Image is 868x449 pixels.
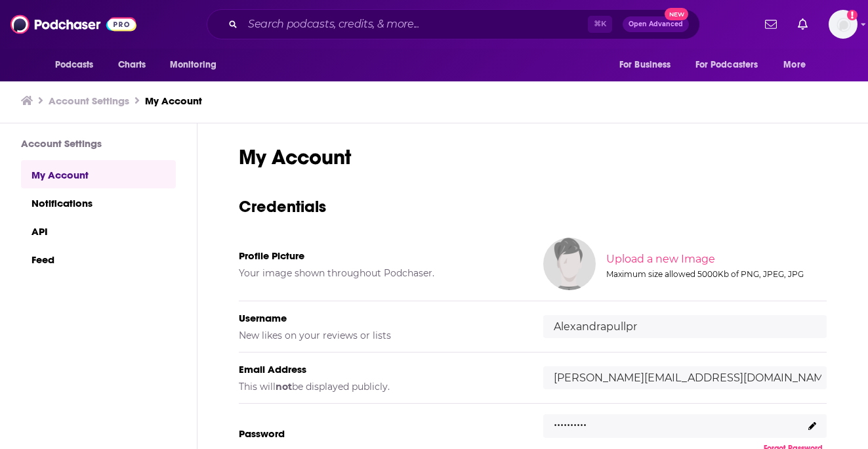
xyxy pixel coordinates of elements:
[46,53,111,77] button: open menu
[21,217,176,245] a: API
[21,245,176,273] a: Feed
[665,8,688,20] span: New
[623,16,689,32] button: Open AdvancedNew
[239,249,522,262] h5: Profile Picture
[829,10,858,39] img: User Profile
[10,12,136,37] img: Podchaser - Follow, Share and Rate Podcasts
[21,137,176,150] h3: Account Settings
[829,10,858,39] span: Logged in as Alexandrapullpr
[760,13,782,35] a: Show notifications dropdown
[239,312,522,324] h5: Username
[619,56,671,74] span: For Business
[783,56,806,74] span: More
[588,16,612,33] span: ⌘ K
[774,53,822,77] button: open menu
[207,9,700,39] div: Search podcasts, credits, & more...
[847,10,858,20] svg: Add a profile image
[118,56,146,74] span: Charts
[239,196,827,217] h3: Credentials
[695,56,758,74] span: For Podcasters
[21,160,176,188] a: My Account
[543,315,827,338] input: username
[55,56,94,74] span: Podcasts
[110,53,154,77] a: Charts
[239,427,522,440] h5: Password
[793,13,813,35] a: Show notifications dropdown
[543,238,596,290] img: Your profile image
[239,381,522,393] h5: This will be displayed publicly.
[170,56,217,74] span: Monitoring
[145,95,202,107] a: My Account
[829,10,858,39] button: Show profile menu
[243,14,588,35] input: Search podcasts, credits, & more...
[687,53,777,77] button: open menu
[239,363,522,375] h5: Email Address
[543,366,827,389] input: email
[161,53,234,77] button: open menu
[239,267,522,279] h5: Your image shown throughout Podchaser.
[629,21,683,28] span: Open Advanced
[49,95,129,107] a: Account Settings
[554,411,587,430] p: ..........
[276,381,292,393] b: not
[610,53,688,77] button: open menu
[239,144,827,170] h1: My Account
[606,269,824,279] div: Maximum size allowed 5000Kb of PNG, JPEG, JPG
[21,188,176,217] a: Notifications
[239,330,522,341] h5: New likes on your reviews or lists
